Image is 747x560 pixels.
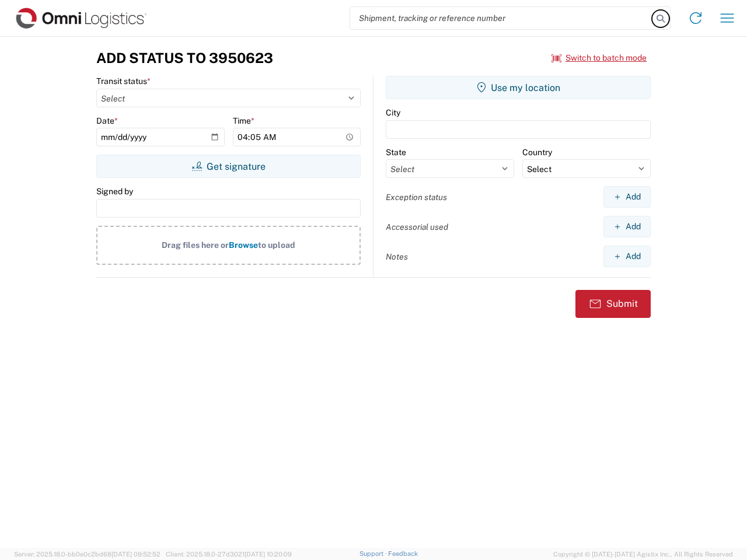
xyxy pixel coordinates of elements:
[522,147,552,157] label: Country
[388,550,418,557] a: Feedback
[386,107,400,118] label: City
[603,246,651,267] button: Add
[359,550,389,557] a: Support
[553,549,733,559] span: Copyright © [DATE]-[DATE] Agistix Inc., All Rights Reserved
[96,186,133,197] label: Signed by
[386,251,408,262] label: Notes
[258,240,295,250] span: to upload
[162,240,229,250] span: Drag files here or
[603,216,651,237] button: Add
[386,147,406,157] label: State
[166,551,292,558] span: Client: 2025.18.0-27d3021
[96,76,151,86] label: Transit status
[111,551,160,558] span: [DATE] 09:52:52
[575,290,651,318] button: Submit
[96,116,118,126] label: Date
[551,48,647,68] button: Switch to batch mode
[386,192,447,202] label: Exception status
[245,551,292,558] span: [DATE] 10:20:09
[603,186,651,208] button: Add
[386,222,448,232] label: Accessorial used
[14,551,160,558] span: Server: 2025.18.0-bb0e0c2bd68
[229,240,258,250] span: Browse
[350,7,652,29] input: Shipment, tracking or reference number
[386,76,651,99] button: Use my location
[233,116,254,126] label: Time
[96,155,361,178] button: Get signature
[96,50,273,66] h3: Add Status to 3950623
